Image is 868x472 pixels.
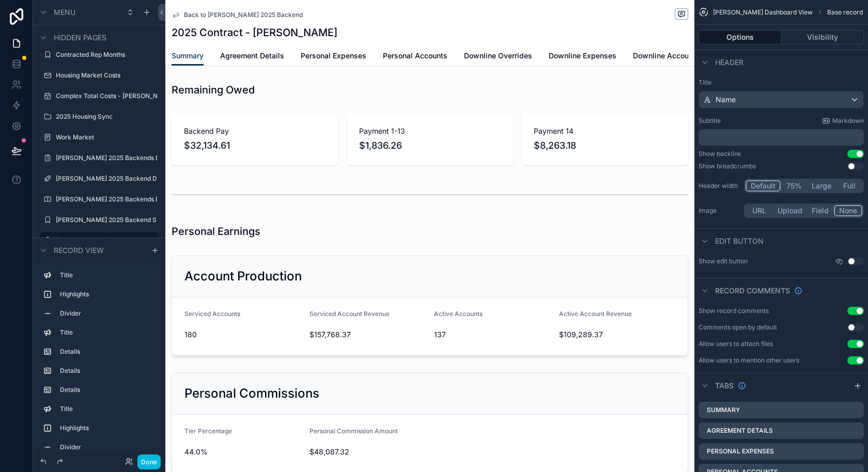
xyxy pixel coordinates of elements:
a: Personal Expenses [301,46,366,67]
label: Divider [60,443,151,451]
span: Markdown [832,117,864,125]
h1: 2025 Contract - [PERSON_NAME] [172,25,337,40]
a: Back to [PERSON_NAME] 2025 Backend [172,11,303,19]
label: Personal Expenses [707,447,774,455]
div: Show backlink [699,150,741,158]
label: Housing Market Costs [56,71,153,80]
label: Subtitle [699,117,721,125]
div: Show record comments [699,307,769,315]
a: Downline Accounts [633,46,700,67]
label: Image [699,207,740,215]
label: Title [60,328,151,337]
span: Hidden pages [54,33,106,43]
span: Record comments [715,286,790,296]
button: Full [836,180,862,192]
div: scrollable content [33,262,165,451]
label: Agreement Details [707,427,773,435]
a: Markdown [822,117,864,125]
div: scrollable content [699,129,864,146]
label: Details [60,367,151,375]
button: Default [746,180,781,192]
div: Allow users to attach files [699,340,773,348]
label: [PERSON_NAME] 2025 Backends Details [56,195,157,203]
span: Record view [54,245,104,256]
label: 2025 Housing Sync [56,113,153,121]
button: Options [699,30,782,44]
span: Back to [PERSON_NAME] 2025 Backend [184,11,303,19]
label: [PERSON_NAME] Dashboard View [56,237,157,245]
span: Name [716,95,736,105]
label: Details [60,386,151,394]
button: URL [746,205,773,216]
span: Downline Accounts [633,51,700,61]
span: Edit button [715,236,764,246]
div: Allow users to mention other users [699,356,799,365]
button: Done [137,454,161,469]
a: Summary [172,46,204,66]
span: Base record [827,8,863,17]
span: Header [715,57,743,68]
label: Summary [707,406,740,414]
label: Work Market [56,133,153,141]
span: Personal Accounts [383,51,447,61]
a: Personal Accounts [383,46,447,67]
label: Title [60,405,151,413]
div: Show breadcrumbs [699,162,756,170]
span: Downline Expenses [549,51,616,61]
label: Title [60,271,151,279]
label: [PERSON_NAME] 2025 Backend Summary [56,216,157,224]
span: Tabs [715,381,734,391]
button: 75% [781,180,807,192]
div: Comments open by default [699,323,777,332]
button: Upload [773,205,807,216]
label: Highlights [60,424,151,432]
button: Name [699,91,864,108]
span: [PERSON_NAME] Dashboard View [713,8,813,17]
a: Agreement Details [220,46,284,67]
label: Contracted Rep Months [56,51,153,59]
label: Details [60,348,151,356]
label: [PERSON_NAME] 2025 Backend Details [56,175,157,183]
span: Personal Expenses [301,51,366,61]
span: Menu [54,7,75,18]
label: Highlights [60,290,151,298]
label: Show edit button [699,257,748,265]
span: Downline Overrides [464,51,532,61]
span: Summary [172,51,204,61]
span: Agreement Details [220,51,284,61]
button: Visibility [782,30,864,44]
label: Title [699,78,864,87]
label: Complex Total Costs - [PERSON_NAME] [56,92,157,100]
label: Divider [60,309,151,318]
button: None [834,205,862,216]
label: Header width [699,182,740,190]
a: Downline Expenses [549,46,616,67]
a: Downline Overrides [464,46,532,67]
button: Large [807,180,836,192]
label: [PERSON_NAME] 2025 Backends Details [56,154,157,162]
button: Field [807,205,834,216]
